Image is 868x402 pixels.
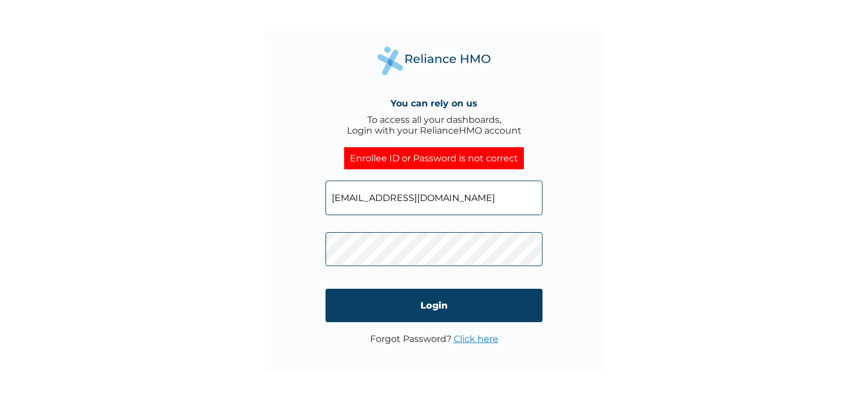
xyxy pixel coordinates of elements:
p: Forgot Password? [370,333,498,344]
h4: You can rely on us [390,98,478,109]
div: Enrollee ID or Password is not correct [344,147,524,169]
img: Reliance Health's Logo [377,46,491,75]
div: To access all your dashboards, Login with your RelianceHMO account [347,114,522,136]
input: Login [325,289,542,322]
input: Email address or HMO ID [325,181,542,215]
a: Click here [454,333,498,344]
